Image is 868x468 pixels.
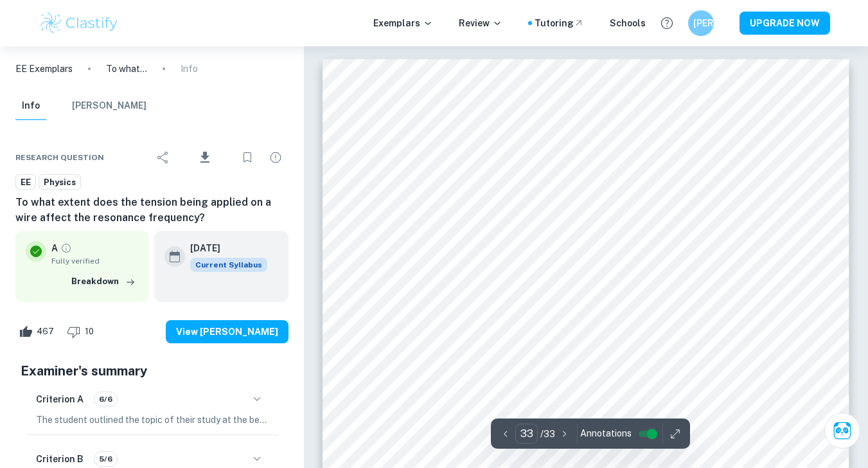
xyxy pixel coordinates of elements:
a: EE Exemplars [15,62,73,76]
span: 467 [30,325,61,338]
p: Info [181,62,198,76]
div: Like [15,321,61,342]
span: Current Syllabus [190,258,267,272]
p: A [51,241,58,255]
h6: Criterion A [36,392,84,406]
span: 6/6 [94,393,117,405]
button: UPGRADE NOW [740,12,830,35]
p: Review [459,16,502,30]
button: Ask Clai [824,413,860,449]
button: Breakdown [68,272,139,291]
button: [PERSON_NAME] [688,10,714,36]
a: Schools [610,16,646,30]
div: Report issue [263,145,288,170]
span: Research question [15,152,104,163]
img: Clastify logo [39,10,120,36]
button: Help and Feedback [656,12,678,34]
p: The student outlined the topic of their study at the beginning of the essay, making its aim clear... [36,413,268,427]
h6: [DATE] [190,241,257,255]
a: Tutoring [535,16,584,30]
span: 10 [78,325,101,338]
button: [PERSON_NAME] [72,92,146,120]
span: Annotations [580,427,632,440]
span: 5/6 [94,453,117,465]
div: Share [150,145,176,170]
p: Exemplars [373,16,433,30]
h6: Criterion B [36,452,84,466]
span: EE [16,176,35,189]
div: Bookmark [235,145,260,170]
h6: [PERSON_NAME] [693,16,708,30]
span: Fully verified [51,255,139,267]
button: View [PERSON_NAME] [166,320,288,343]
span: Physics [39,176,80,189]
button: Info [15,92,46,120]
a: EE [15,174,36,190]
p: / 33 [540,427,555,441]
a: Physics [39,174,81,190]
p: To what extent does the tension being applied on a wire affect the resonance frequency? [106,62,147,76]
h6: To what extent does the tension being applied on a wire affect the resonance frequency? [15,195,288,226]
div: This exemplar is based on the current syllabus. Feel free to refer to it for inspiration/ideas wh... [190,258,267,272]
a: Grade fully verified [60,242,72,254]
div: Dislike [64,321,101,342]
div: Download [179,141,232,174]
h5: Examiner's summary [21,361,283,381]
